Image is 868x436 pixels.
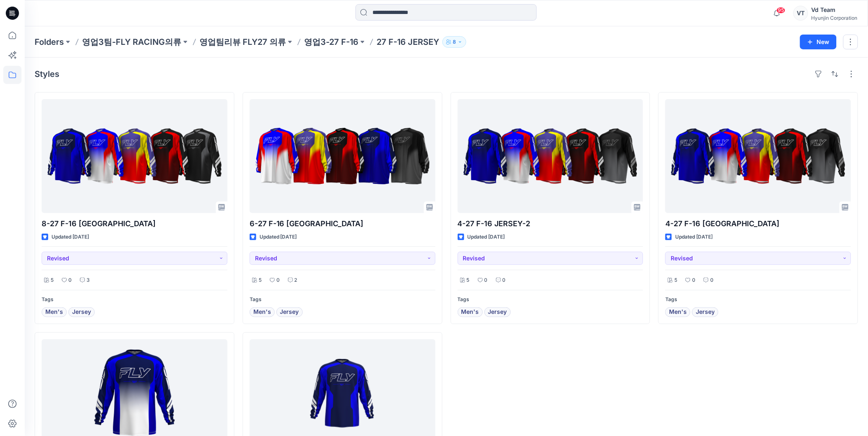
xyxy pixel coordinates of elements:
[82,36,181,48] a: 영업3팀-FLY RACING의류
[377,36,439,48] p: 27 F-16 JERSEY
[484,276,488,285] p: 0
[468,233,505,241] p: Updated [DATE]
[250,218,435,230] p: 6-27 F-16 [GEOGRAPHIC_DATA]
[669,307,687,317] span: Men's
[259,276,262,285] p: 5
[35,69,59,79] h4: Styles
[696,307,715,317] span: Jersey
[710,276,714,285] p: 0
[812,5,858,15] div: Vd Team
[674,276,677,285] p: 5
[45,307,63,317] span: Men's
[458,218,643,230] p: 4-27 F-16 JERSEY-2
[675,233,713,241] p: Updated [DATE]
[453,37,456,46] p: 8
[304,36,358,48] a: 영업3-27 F-16
[68,276,72,285] p: 0
[442,36,466,48] button: 8
[250,99,435,213] a: 6-27 F-16 JERSEY
[692,276,695,285] p: 0
[458,99,643,213] a: 4-27 F-16 JERSEY-2
[665,295,851,304] p: Tags
[812,15,858,21] div: Hyunjin Corporation
[488,307,507,317] span: Jersey
[51,276,54,285] p: 5
[665,218,851,230] p: 4-27 F-16 [GEOGRAPHIC_DATA]
[42,295,227,304] p: Tags
[461,307,479,317] span: Men's
[72,307,91,317] span: Jersey
[295,276,297,285] p: 2
[276,276,280,285] p: 0
[199,36,286,48] a: 영업팀리뷰 FLY27 의류
[253,307,271,317] span: Men's
[42,218,227,230] p: 8-27 F-16 [GEOGRAPHIC_DATA]
[467,276,470,285] p: 5
[793,6,808,21] div: VT
[260,233,297,241] p: Updated [DATE]
[503,276,506,285] p: 0
[250,295,435,304] p: Tags
[42,99,227,213] a: 8-27 F-16 JERSEY
[665,99,851,213] a: 4-27 F-16 JERSEY
[458,295,643,304] p: Tags
[35,36,64,48] a: Folders
[777,7,786,14] span: 95
[280,307,299,317] span: Jersey
[51,233,89,241] p: Updated [DATE]
[87,276,90,285] p: 3
[800,35,837,49] button: New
